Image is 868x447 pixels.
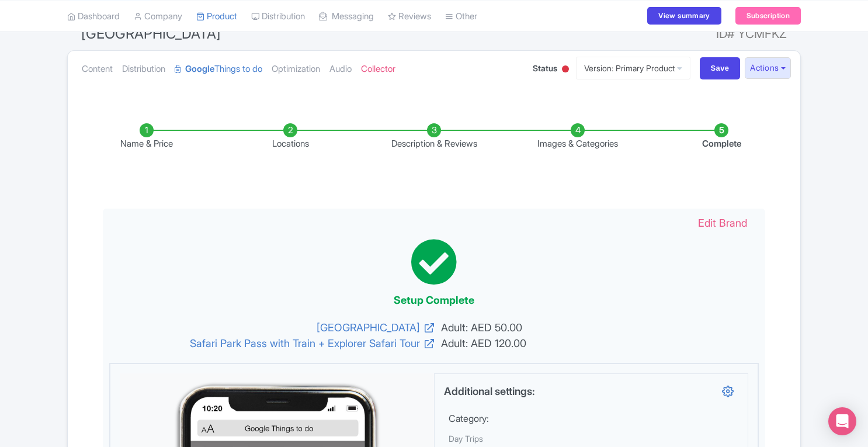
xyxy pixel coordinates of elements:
[434,320,747,335] span: Adult: AED 50.00
[122,51,165,88] a: Distribution
[121,320,434,335] a: [GEOGRAPHIC_DATA]
[576,57,690,79] a: Version: Primary Product
[506,123,650,151] li: Images & Categories
[394,294,474,306] span: Setup Complete
[75,123,218,151] li: Name & Price
[449,434,483,443] span: Day Trips
[272,51,320,88] a: Optimization
[533,62,557,74] span: Status
[686,215,759,231] a: Edit Brand
[650,123,793,151] li: Complete
[444,383,535,401] label: Additional settings:
[362,123,506,151] li: Description & Reviews
[735,7,801,25] a: Subscription
[700,57,741,79] input: Save
[361,51,395,88] a: Collector
[81,25,221,42] span: [GEOGRAPHIC_DATA]
[647,7,721,25] a: View summary
[218,123,362,151] li: Locations
[82,51,113,88] a: Content
[745,57,791,79] button: Actions
[716,22,787,46] span: ID# YCMFKZ
[185,63,214,76] strong: Google
[121,335,434,351] a: Safari Park Pass with Train + Explorer Safari Tour
[434,335,747,351] span: Adult: AED 120.00
[329,51,352,88] a: Audio
[560,61,571,79] div: Inactive
[828,407,856,435] div: Open Intercom Messenger
[449,411,489,425] label: Category:
[175,51,262,88] a: GoogleThings to do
